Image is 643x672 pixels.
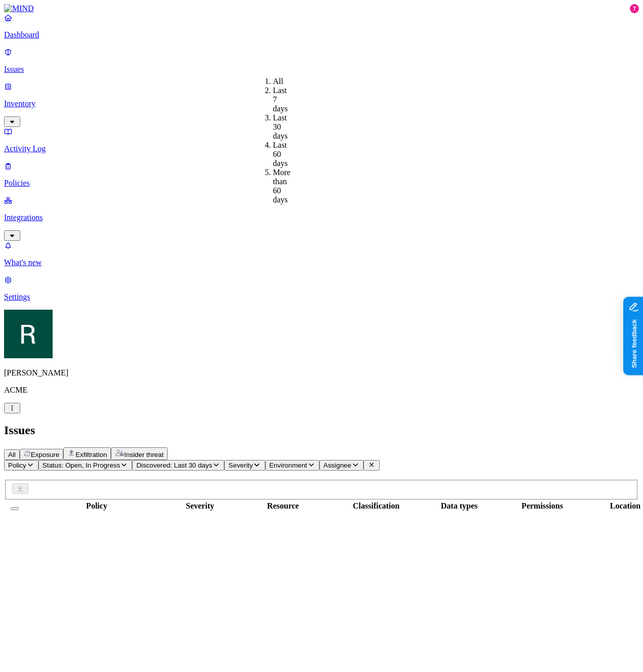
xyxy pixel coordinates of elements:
a: Policies [4,161,639,188]
p: Inventory [4,99,639,108]
p: [PERSON_NAME] [4,368,639,377]
div: Resource [232,501,334,511]
div: 7 [630,4,639,13]
span: Exposure [31,451,59,458]
button: Select all [11,507,19,510]
span: Policy [8,461,26,469]
a: What's new [4,241,639,267]
a: Activity Log [4,127,639,153]
img: Ron Rabinovich [4,310,53,358]
p: Settings [4,292,639,302]
div: Severity [170,501,230,511]
a: Inventory [4,82,639,125]
a: Issues [4,48,639,74]
a: Integrations [4,196,639,239]
p: Activity Log [4,144,639,153]
span: Exfiltration [75,451,107,458]
div: Permissions [502,501,583,511]
span: Severity [228,461,253,469]
p: Dashboard [4,30,639,39]
h2: Issues [4,424,639,437]
p: Policies [4,179,639,188]
a: MIND [4,4,639,13]
span: Status: Open, In Progress [43,461,120,469]
div: Data types [419,501,500,511]
p: What's new [4,258,639,267]
img: MIND [4,4,34,13]
a: Settings [4,275,639,302]
div: Policy [26,501,168,511]
a: Dashboard [4,13,639,39]
span: Discovered: Last 30 days [136,461,212,469]
span: Insider threat [124,451,164,458]
p: Issues [4,65,639,74]
span: All [8,451,16,458]
span: Assignee [324,461,351,469]
span: Environment [269,461,307,469]
p: ACME [4,386,639,395]
div: Classification [336,501,417,511]
p: Integrations [4,213,639,222]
